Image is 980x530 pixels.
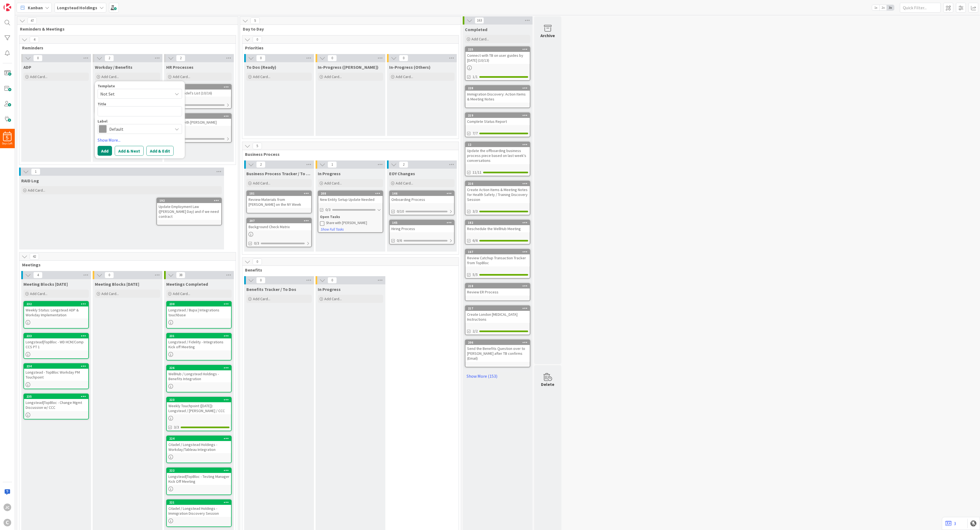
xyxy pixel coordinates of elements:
div: 235 [24,394,88,399]
span: Add Card... [324,181,342,186]
div: 226 [167,365,231,370]
div: 233 [26,334,88,338]
span: 5 [250,17,260,24]
div: 221 [167,500,231,505]
div: 167 [465,249,530,254]
span: 5 [253,143,262,149]
span: Add Card... [30,74,47,79]
span: Add Card... [253,181,270,186]
div: 216 [465,181,530,186]
div: 234 [24,364,88,369]
button: Add & Next [115,146,144,156]
div: Update Employment Law ([PERSON_NAME] Day) and if we need contract [157,203,221,220]
div: 226 [169,366,231,370]
img: Visit kanbanzone.com [4,4,11,11]
div: Open Tasks [320,214,381,220]
div: Immigration Discovery: Action Items & Meeting Notes [465,91,530,103]
div: 208 [318,191,383,196]
div: 145 [390,220,454,225]
span: 0/10 [397,209,404,214]
div: 207 [249,219,311,223]
span: Add Card... [101,74,119,79]
span: Add Card... [28,188,45,193]
span: 0 [328,55,337,61]
span: Completed [465,27,487,32]
div: 217 [465,306,530,311]
span: 4 [30,36,39,43]
span: 2 [105,55,114,61]
span: Add Card... [471,37,489,41]
div: Weekly Status: Longstead ADP & Workday Implementation [24,306,88,318]
span: Meeting Blocks Tomorrow [95,281,139,287]
div: 192 [157,198,221,203]
span: 3x [887,5,894,10]
div: Create London [MEDICAL_DATA] Instructions [465,311,530,323]
div: 182 [468,221,530,225]
span: Add Card... [396,181,413,186]
div: 181 [247,191,311,196]
span: Meeting Blocks Today [23,281,68,287]
span: Add Card... [253,296,270,301]
span: HR Processes [166,64,193,70]
div: JC [4,504,11,511]
span: 7/7 [473,130,478,136]
span: 0 [253,36,262,43]
span: 1x [872,5,879,10]
div: Longstead / Fidelity - Integrations Kick off Meeting [167,338,231,350]
div: 202Meeting with [PERSON_NAME] [167,114,231,126]
div: 202 [167,114,231,119]
div: C [4,519,11,526]
div: Longstead / Bupa | Integrations touchbase [167,306,231,318]
span: 2 [399,161,408,168]
span: 1 [31,168,40,175]
span: Workday / Benefits [95,64,132,70]
div: 219 [468,114,530,117]
div: 167Review Catchup Transaction Tracker from TopBloc [465,249,530,266]
span: 0/3 [254,240,259,246]
div: 223 [167,397,231,402]
div: Background Check Matrix [247,223,311,230]
span: Add Card... [396,74,413,79]
div: 231Longstead / Fidelity - Integrations Kick off Meeting [167,334,231,350]
div: 12Update the offboarding business process piece based on last week's conversations [465,142,530,164]
div: Longstead|TopBloc - WD HCM/Comp CCS PT 1 [24,338,88,350]
span: ADP [23,64,31,70]
div: 145Hiring Process [390,220,454,232]
span: Meetings Completed [166,281,208,287]
span: Meetings [22,262,229,267]
span: 0/6 [397,238,402,243]
span: Add Card... [324,296,342,301]
span: Not Set [100,90,168,97]
div: 233Longstead|TopBloc - WD HCM/Comp CCS PT 1 [24,334,88,350]
div: Longstead|TopBloc - Change Mgmt Discussion w/ CCC [24,399,88,411]
span: In-Progress (Jerry) [318,64,379,70]
div: 218 [465,284,530,288]
span: 3/3 [473,209,478,214]
span: 0/3 [325,207,331,213]
div: Share with [PERSON_NAME] [326,221,381,225]
span: In Progress [318,171,341,176]
span: Priorities [245,45,452,50]
span: 2 [256,161,265,168]
span: Add Card... [324,74,342,79]
div: 216 [468,182,530,186]
div: 182 [465,220,530,225]
div: New Entity Setup Update Needed [318,196,383,203]
span: RAID Log [21,178,39,183]
span: Business Process Tracker / To Dos [246,171,312,176]
div: 146Onboarding Process [390,191,454,203]
div: 224 [169,437,231,440]
div: 207Background Check Matrix [247,218,311,230]
b: Longstead Holdings [57,5,97,10]
span: Kanban [28,4,43,11]
div: 208 [321,192,383,195]
div: 230 [169,302,231,306]
span: Reminders & Meetings [20,26,231,32]
span: 0 [33,55,43,61]
span: In Progress [318,287,341,292]
div: 167 [468,250,530,254]
div: Weekly Touchpoint ([DATE]): Longstead / [PERSON_NAME] / CCC [167,402,231,414]
span: Business Process [245,151,452,157]
div: 218Review ER Process [465,284,530,296]
div: 206 [468,341,530,344]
